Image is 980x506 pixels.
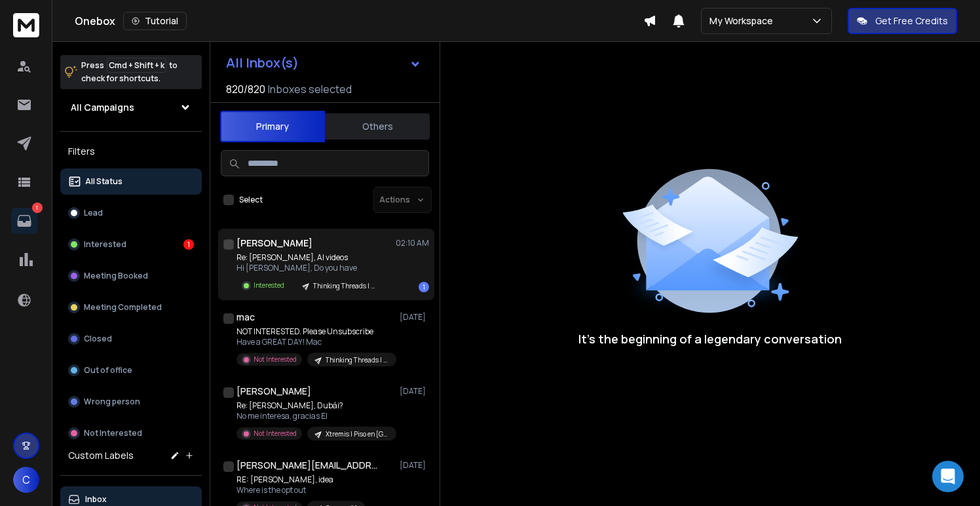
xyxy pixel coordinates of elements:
p: Interested [254,281,284,290]
h3: Filters [60,142,202,161]
p: Meeting Booked [84,271,148,281]
button: All Campaigns [60,94,202,121]
a: 1 [11,208,37,234]
div: Open Intercom Messenger [932,461,964,492]
p: Re: [PERSON_NAME], Dubái? [236,400,394,411]
p: Have a GREAT DAY! Mac [236,337,394,347]
h1: mac [236,311,255,324]
button: All Status [60,168,202,195]
h3: Custom Labels [68,449,134,462]
p: [DATE] [400,386,429,397]
p: Inbox [85,494,107,505]
button: Out of office [60,357,202,383]
div: 1 [183,239,194,250]
p: Press to check for shortcuts. [81,59,178,85]
p: Interested [84,239,126,250]
button: All Inbox(s) [216,50,432,76]
p: Thinking Threads | AI Video | #1 | [GEOGRAPHIC_DATA] [313,281,376,291]
button: C [13,467,39,493]
p: Xtremis | Piso en [GEOGRAPHIC_DATA] #1 | Latam [326,429,388,439]
button: Closed [60,326,202,352]
h1: [PERSON_NAME] [236,385,311,398]
button: Others [325,112,430,141]
p: No me interesa, gracias El [236,411,394,421]
p: Where is the opt out [236,485,365,496]
p: [DATE] [400,312,429,322]
p: Lead [84,208,103,218]
label: Select [239,195,263,205]
p: Get Free Credits [875,14,948,28]
button: Interested1 [60,231,202,258]
p: 02:10 AM [396,238,429,248]
p: RE: [PERSON_NAME], idea [236,475,365,485]
h3: Inboxes selected [268,81,352,97]
button: Meeting Booked [60,263,202,289]
p: Re: [PERSON_NAME], AI videos [236,252,384,263]
p: 1 [32,203,43,213]
h1: All Inbox(s) [226,56,299,69]
span: Cmd + Shift + k [107,58,166,73]
button: Not Interested [60,420,202,446]
p: Hi [PERSON_NAME], Do you have [236,263,384,273]
p: Not Interested [254,355,297,364]
button: Primary [220,111,325,142]
p: [DATE] [400,460,429,471]
span: 820 / 820 [226,81,265,97]
h1: All Campaigns [71,101,134,114]
p: Out of office [84,365,132,376]
button: Tutorial [123,12,187,30]
h1: [PERSON_NAME] [236,237,312,250]
button: Meeting Completed [60,294,202,321]
p: It’s the beginning of a legendary conversation [578,330,842,348]
h1: [PERSON_NAME][EMAIL_ADDRESS][DOMAIN_NAME] [236,459,381,472]
button: Get Free Credits [848,8,957,34]
p: Thinking Threads | AI Video | #1 | [GEOGRAPHIC_DATA] [326,355,388,365]
p: Meeting Completed [84,302,162,313]
p: Not Interested [84,428,142,438]
p: NOT INTERESTED. Please Unsubscribe [236,326,394,337]
p: Not Interested [254,429,297,438]
p: All Status [85,176,122,187]
p: Closed [84,334,112,344]
div: Onebox [75,12,643,30]
p: My Workspace [709,14,778,28]
button: Lead [60,200,202,226]
div: 1 [419,282,429,292]
p: Wrong person [84,397,140,407]
button: Wrong person [60,389,202,415]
